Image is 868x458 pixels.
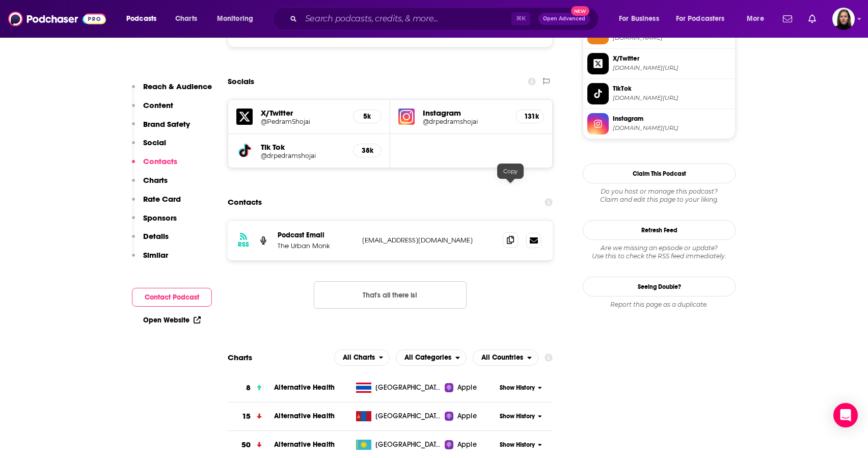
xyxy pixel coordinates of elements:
[613,84,731,93] span: TikTok
[119,11,170,27] button: open menu
[362,236,495,245] p: [EMAIL_ADDRESS][DOMAIN_NAME]
[473,349,538,366] button: open menu
[274,412,335,420] a: Alternative Health
[473,349,538,366] h2: Countries
[132,156,177,175] button: Contacts
[497,441,546,449] button: Show History
[398,109,415,125] img: iconImage
[497,384,546,392] button: Show History
[238,240,249,249] h3: RSS
[457,383,477,393] span: Apple
[613,124,731,132] span: instagram.com/drpedramshojai
[613,114,731,123] span: Instagram
[274,440,335,449] a: Alternative Health
[143,175,168,185] p: Charts
[583,187,736,196] span: Do you host or manage this podcast?
[423,108,507,118] h5: Instagram
[804,10,820,28] a: Show notifications dropdown
[261,118,345,125] a: @PedramShojai
[301,11,511,27] input: Search podcasts, credits, & more...
[228,402,274,430] a: 15
[241,439,251,451] h3: 50
[676,12,725,26] span: For Podcasters
[832,8,855,30] button: Show profile menu
[497,164,524,179] div: Copy
[612,11,672,27] button: open menu
[396,349,467,366] button: open menu
[143,250,168,260] p: Similar
[481,354,523,361] span: All Countries
[457,440,477,450] span: Apple
[583,244,736,260] div: Are we missing an episode or update? Use this to check the RSS feed immediately.
[143,194,181,204] p: Rate Card
[613,34,731,42] span: feeds.libsyn.com
[143,138,166,147] p: Social
[375,383,442,393] span: Thailand
[314,281,467,309] button: Nothing here.
[143,119,190,129] p: Brand Safety
[543,16,585,21] span: Open Advanced
[143,213,177,223] p: Sponsors
[132,175,168,194] button: Charts
[362,146,373,155] h5: 38k
[538,13,590,25] button: Open AdvancedNew
[500,441,535,449] span: Show History
[228,374,274,402] a: 8
[832,8,855,30] span: Logged in as BevCat3
[143,231,169,241] p: Details
[132,194,181,213] button: Rate Card
[833,403,858,427] div: Open Intercom Messenger
[242,411,251,422] h3: 15
[278,241,354,250] p: The Urban Monk
[511,12,530,25] span: ⌘ K
[283,7,608,31] div: Search podcasts, credits, & more...
[669,11,740,27] button: open menu
[583,301,736,309] div: Report this page as a duplicate.
[500,412,535,421] span: Show History
[352,411,445,421] a: [GEOGRAPHIC_DATA]
[500,384,535,392] span: Show History
[352,440,445,450] a: [GEOGRAPHIC_DATA]
[619,12,659,26] span: For Business
[217,12,253,26] span: Monitoring
[613,54,731,63] span: X/Twitter
[375,411,442,421] span: Mongolia
[587,83,731,104] a: TikTok[DOMAIN_NAME][URL]
[583,187,736,204] div: Claim and edit this page to your liking.
[445,440,496,450] a: Apple
[210,11,266,27] button: open menu
[583,277,736,297] a: Seeing Double?
[583,164,736,183] button: Claim This Podcast
[779,10,796,28] a: Show notifications dropdown
[457,411,477,421] span: Apple
[740,11,777,27] button: open menu
[274,383,335,392] a: Alternative Health
[228,72,254,91] h2: Socials
[169,11,203,27] a: Charts
[524,112,535,121] h5: 131k
[261,152,345,159] a: @drpedramshojai
[832,8,855,30] img: User Profile
[228,353,252,362] h2: Charts
[334,349,390,366] button: open menu
[132,213,177,232] button: Sponsors
[8,9,106,29] img: Podchaser - Follow, Share and Rate Podcasts
[143,100,173,110] p: Content
[404,354,451,361] span: All Categories
[132,82,212,100] button: Reach & Audience
[246,382,251,394] h3: 8
[143,82,212,91] p: Reach & Audience
[423,118,507,125] a: @drpedramshojai
[583,220,736,240] button: Refresh Feed
[747,12,764,26] span: More
[126,12,156,26] span: Podcasts
[143,316,201,325] a: Open Website
[143,156,177,166] p: Contacts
